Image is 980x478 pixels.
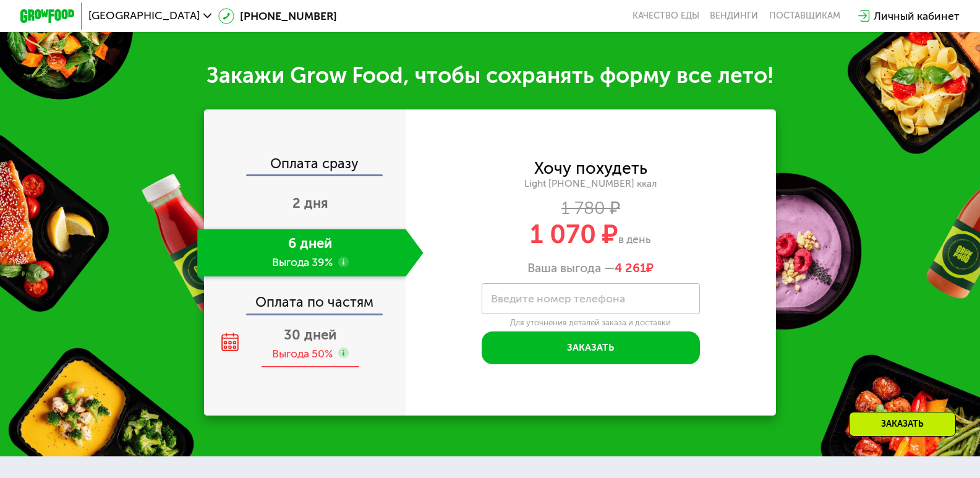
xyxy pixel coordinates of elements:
[534,161,647,176] div: Хочу похудеть
[406,260,776,275] div: Ваша выгода —
[849,412,956,437] div: Заказать
[88,11,200,22] span: [GEOGRAPHIC_DATA]
[205,157,406,175] div: Оплата сразу
[218,8,337,24] a: [PHONE_NUMBER]
[874,8,960,24] div: Личный кабинет
[615,260,654,275] span: ₽
[530,219,618,250] span: 1 070 ₽
[618,233,651,246] span: в день
[284,326,336,343] span: 30 дней
[615,260,646,275] span: 4 261
[482,331,699,364] button: Заказать
[272,346,333,361] div: Выгода 50%
[769,11,840,22] div: поставщикам
[205,282,406,314] div: Оплата по частям
[491,295,625,302] label: Введите номер телефона
[710,11,758,22] a: Вендинги
[482,317,699,328] div: Для уточнения деталей заказа и доставки
[406,178,776,190] div: Light [PHONE_NUMBER] ккал
[292,195,328,211] span: 2 дня
[406,200,776,215] div: 1 780 ₽
[633,11,699,22] a: Качество еды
